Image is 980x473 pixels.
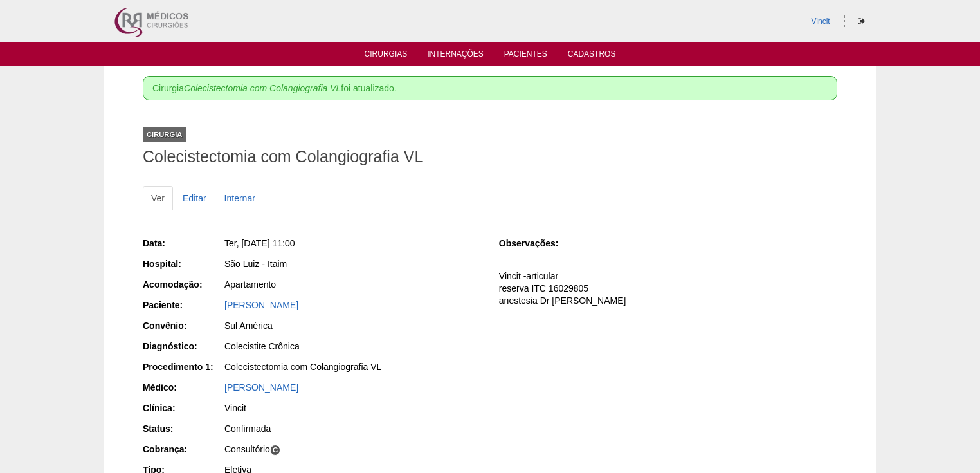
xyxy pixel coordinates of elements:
div: Colecistite Crônica [224,340,481,353]
a: Internações [428,50,484,62]
a: Vincit [812,17,830,26]
em: Colecistectomia com Colangiografia VL [184,83,341,93]
div: Consultório [224,443,481,456]
a: Internar [216,186,264,210]
div: Clínica: [143,402,223,414]
div: Confirmada [224,422,481,435]
div: Paciente: [143,299,223,311]
div: Médico: [143,381,223,394]
a: [PERSON_NAME] [224,382,298,393]
div: Sul América [224,319,481,332]
a: Ver [143,186,173,210]
a: [PERSON_NAME] [224,300,298,310]
span: C [270,445,281,456]
span: Ter, [DATE] 11:00 [224,238,295,248]
i: Sair [858,17,865,25]
div: Convênio: [143,319,223,332]
div: Vincit [224,402,481,414]
div: Hospital: [143,257,223,270]
a: Cirurgias [365,50,408,62]
div: Observações: [499,237,579,250]
a: Pacientes [504,50,547,62]
div: Acomodação: [143,278,223,291]
div: Cobrança: [143,443,223,456]
div: Diagnóstico: [143,340,223,353]
div: Colecistectomia com Colangiografia VL [224,360,481,373]
div: Data: [143,237,223,250]
h1: Colecistectomia com Colangiografia VL [143,149,837,165]
div: Cirurgia [143,127,186,142]
div: São Luiz - Itaim [224,257,481,270]
a: Cadastros [568,50,616,62]
div: Cirurgia foi atualizado. [143,76,837,100]
a: Editar [174,186,215,210]
p: Vincit -articular reserva ITC 16029805 anestesia Dr [PERSON_NAME] [499,270,837,307]
div: Procedimento 1: [143,360,223,373]
div: Apartamento [224,278,481,291]
div: Status: [143,422,223,435]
